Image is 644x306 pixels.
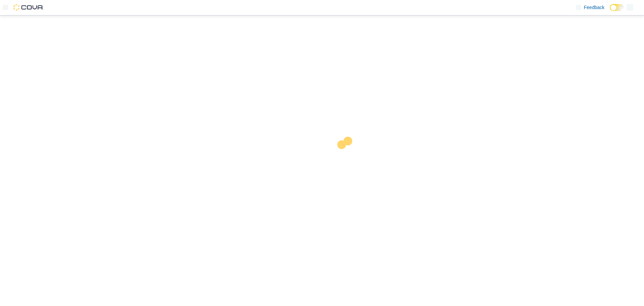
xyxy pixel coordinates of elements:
span: Feedback [584,4,604,11]
span: Dark Mode [610,11,610,11]
input: Dark Mode [610,4,624,11]
img: cova-loader [322,132,372,182]
img: Cova [13,4,44,11]
a: Feedback [573,1,607,14]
